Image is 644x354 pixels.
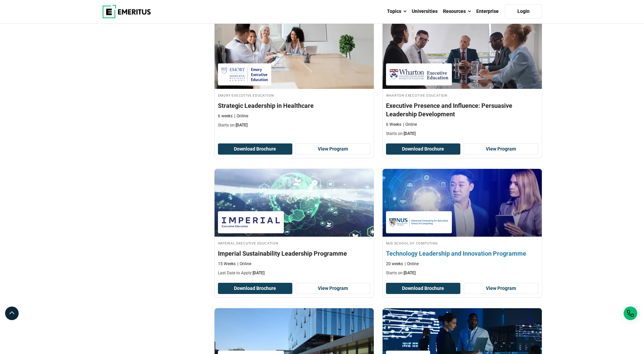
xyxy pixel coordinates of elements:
[296,143,370,155] a: View Program
[218,101,370,110] h4: Strategic Leadership in Healthcare
[221,215,280,230] img: Imperial Executive Education
[253,271,264,275] span: [DATE]
[386,92,538,98] h4: Wharton Executive Education
[464,283,538,294] a: View Program
[386,270,538,276] p: Starts on:
[389,215,448,230] img: NUS School of Computing
[386,122,401,127] p: 6 Weeks
[218,249,370,258] h4: Imperial Sustainability Leadership Programme
[236,123,247,127] span: [DATE]
[234,113,248,119] p: Online
[386,101,538,118] h4: Executive Presence and Influence: Persuasive Leadership Development
[215,21,374,89] img: Strategic Leadership in Healthcare | Online Healthcare Course
[464,143,538,155] a: View Program
[215,169,374,237] img: Imperial Sustainability Leadership Programme | Online Sustainability Course
[404,131,416,136] span: [DATE]
[218,240,370,246] h4: Imperial Executive Education
[218,261,236,267] p: 15 Weeks
[221,67,268,82] img: Emory Executive Education
[386,283,461,294] button: Download Brochure
[505,4,542,19] a: Login
[386,240,538,246] h4: NUS School of Computing
[404,271,416,275] span: [DATE]
[215,21,374,132] a: Healthcare Course by Emory Executive Education - September 25, 2025 Emory Executive Education Emo...
[215,169,374,279] a: Sustainability Course by Imperial Executive Education - September 11, 2025 Imperial Executive Edu...
[386,143,461,155] button: Download Brochure
[405,261,419,267] p: Online
[218,270,370,276] p: Last Date to Apply:
[386,131,538,137] p: Starts on:
[296,283,370,294] a: View Program
[383,21,542,140] a: Leadership Course by Wharton Executive Education - October 22, 2025 Wharton Executive Education W...
[383,169,542,279] a: Leadership Course by NUS School of Computing - September 30, 2025 NUS School of Computing NUS Sch...
[386,261,403,267] p: 20 weeks
[389,67,448,82] img: Wharton Executive Education
[218,143,293,155] button: Download Brochure
[237,261,251,267] p: Online
[218,113,233,119] p: 6 weeks
[218,122,370,128] p: Starts on:
[218,283,293,294] button: Download Brochure
[403,122,417,127] p: Online
[386,249,538,258] h4: Technology Leadership and Innovation Programme
[383,21,542,89] img: Executive Presence and Influence: Persuasive Leadership Development | Online Leadership Course
[218,92,370,98] h4: Emory Executive Education
[374,165,550,240] img: Technology Leadership and Innovation Programme | Online Leadership Course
